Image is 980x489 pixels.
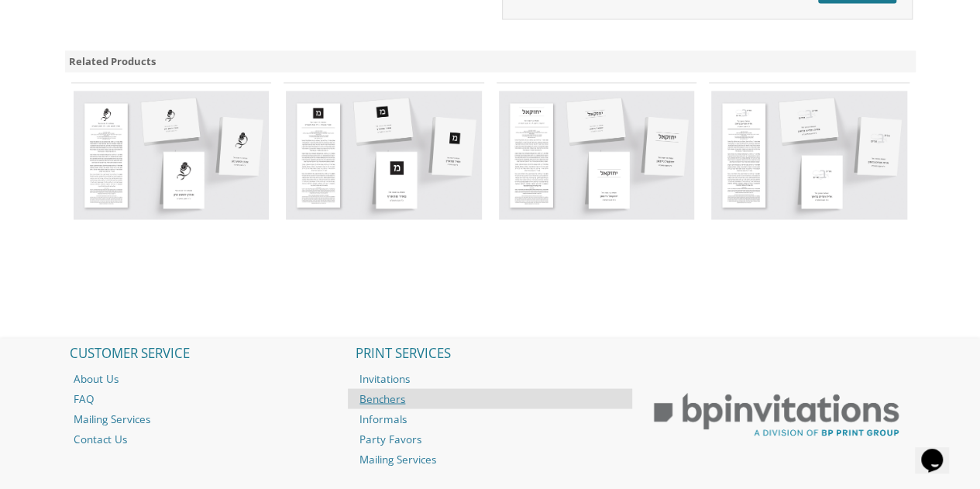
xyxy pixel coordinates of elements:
[74,91,270,219] img: Cardstock Bencher Style 3
[62,338,346,367] h2: CUSTOMER SERVICE
[634,381,919,449] img: BP Print Group
[348,408,632,429] a: Informals
[286,91,482,219] img: Cardstock Bencher Style 4
[348,338,632,367] h2: PRINT SERVICES
[348,388,632,408] a: Benchers
[62,408,346,429] a: Mailing Services
[348,368,632,388] a: Invitations
[348,449,632,469] a: Mailing Services
[62,429,346,449] a: Contact Us
[915,427,965,474] iframe: chat widget
[711,91,907,219] img: Cardstock Bencher Style 11
[62,388,346,408] a: FAQ
[348,429,632,449] a: Party Favors
[499,91,695,219] img: Cardstock Bencher Style 6
[65,50,916,73] div: Related Products
[62,368,346,388] a: About Us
